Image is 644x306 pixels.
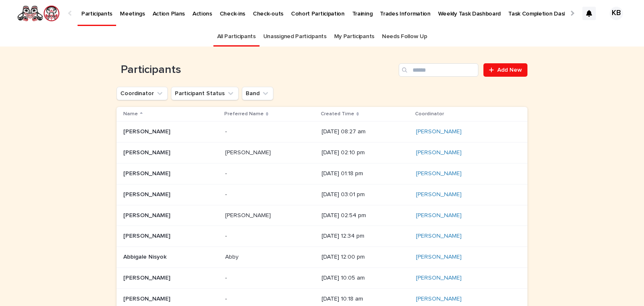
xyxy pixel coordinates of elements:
a: Unassigned Participants [263,27,327,47]
p: [DATE] 10:05 am [322,275,409,282]
p: Created Time [321,109,354,119]
p: Coordinator [415,109,444,119]
p: [PERSON_NAME] [123,169,172,177]
button: Participant Status [171,87,239,100]
a: [PERSON_NAME] [416,233,462,240]
p: [PERSON_NAME] [123,231,172,240]
p: Abby [225,252,240,261]
a: [PERSON_NAME] [416,128,462,135]
a: Add New [483,63,527,77]
p: - [225,127,229,135]
p: - [225,189,229,198]
h1: Participants [117,63,395,77]
img: rNyI97lYS1uoOg9yXW8k [17,5,60,22]
tr: [PERSON_NAME][PERSON_NAME] -- [DATE] 12:34 pm[PERSON_NAME] [117,226,527,247]
p: [PERSON_NAME] [123,273,172,282]
p: [PERSON_NAME] [123,127,172,135]
a: [PERSON_NAME] [416,254,462,261]
p: [PERSON_NAME] [123,148,172,156]
p: - [225,294,229,303]
a: [PERSON_NAME] [416,212,462,219]
a: [PERSON_NAME] [416,296,462,303]
button: Coordinator [117,87,168,100]
p: [DATE] 02:10 pm [322,149,409,156]
p: [PERSON_NAME] [123,189,172,198]
p: [DATE] 12:00 pm [322,254,409,261]
p: - [225,231,229,240]
a: All Participants [217,27,256,47]
p: [DATE] 12:34 pm [322,233,409,240]
p: - [225,169,229,177]
p: [DATE] 03:01 pm [322,191,409,198]
p: [PERSON_NAME] [123,210,172,219]
p: Preferred Name [224,109,264,119]
p: [PERSON_NAME] [225,210,273,219]
tr: [PERSON_NAME][PERSON_NAME] [PERSON_NAME][PERSON_NAME] [DATE] 02:10 pm[PERSON_NAME] [117,143,527,163]
p: [PERSON_NAME] [225,148,273,156]
a: [PERSON_NAME] [416,191,462,198]
tr: [PERSON_NAME][PERSON_NAME] -- [DATE] 03:01 pm[PERSON_NAME] [117,184,527,205]
tr: [PERSON_NAME][PERSON_NAME] -- [DATE] 01:18 pm[PERSON_NAME] [117,163,527,184]
p: [DATE] 08:27 am [322,128,409,135]
span: Add New [497,67,522,73]
div: KB [610,7,623,20]
p: [PERSON_NAME] [123,294,172,303]
a: [PERSON_NAME] [416,275,462,282]
p: - [225,273,229,282]
a: Needs Follow Up [382,27,427,47]
p: [DATE] 10:18 am [322,296,409,303]
tr: Abbigale NisyokAbbigale Nisyok AbbyAbby [DATE] 12:00 pm[PERSON_NAME] [117,247,527,268]
p: [DATE] 02:54 pm [322,212,409,219]
button: Band [242,87,273,100]
input: Search [399,63,478,77]
a: [PERSON_NAME] [416,170,462,177]
tr: [PERSON_NAME][PERSON_NAME] [PERSON_NAME][PERSON_NAME] [DATE] 02:54 pm[PERSON_NAME] [117,205,527,226]
p: [DATE] 01:18 pm [322,170,409,177]
a: My Participants [334,27,374,47]
p: Name [123,109,138,119]
a: [PERSON_NAME] [416,149,462,156]
tr: [PERSON_NAME][PERSON_NAME] -- [DATE] 10:05 am[PERSON_NAME] [117,267,527,288]
tr: [PERSON_NAME][PERSON_NAME] -- [DATE] 08:27 am[PERSON_NAME] [117,122,527,143]
p: Abbigale Nisyok [123,252,168,261]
